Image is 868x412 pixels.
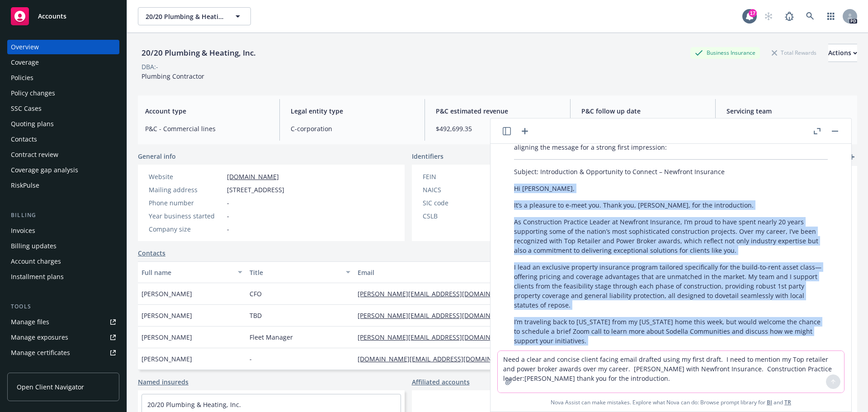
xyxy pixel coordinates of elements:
a: Contacts [138,248,165,258]
div: Manage files [11,315,49,329]
div: RiskPulse [11,178,39,193]
span: $492,699.35 [436,124,559,133]
a: Policy changes [7,86,119,100]
button: 20/20 Plumbing & Heating, Inc. [138,7,251,25]
div: Tools [7,302,119,311]
div: Policies [11,71,33,85]
div: NAICS [423,185,497,194]
a: [PERSON_NAME][EMAIL_ADDRESS][DOMAIN_NAME] [358,289,521,298]
a: Overview [7,40,119,54]
span: P&C follow up date [581,106,705,116]
div: Actions [828,44,857,62]
a: Account charges [7,254,119,269]
span: P&C estimated revenue [436,106,559,116]
a: 20/20 Plumbing & Heating, Inc. [147,400,241,409]
a: Contacts [7,132,119,147]
a: [PERSON_NAME][EMAIL_ADDRESS][DOMAIN_NAME] [358,333,521,341]
div: Quoting plans [11,117,54,131]
span: TBD [250,311,262,320]
p: Subject: Introduction & Opportunity to Connect – Newfront Insurance [514,167,828,176]
div: Title [250,268,340,277]
p: I’m traveling back to [US_STATE] from my [US_STATE] home this week, but would welcome the chance ... [514,317,828,346]
a: RiskPulse [7,178,119,193]
span: 20/20 Plumbing & Heating, Inc. [146,12,224,21]
a: [PERSON_NAME][EMAIL_ADDRESS][DOMAIN_NAME] [358,311,521,320]
div: Manage BORs [11,361,53,375]
p: Hi [PERSON_NAME], [514,184,828,193]
span: - [227,224,229,234]
div: SIC code [423,198,497,208]
div: 17 [749,9,757,17]
div: 20/20 Plumbing & Heating, Inc. [138,47,259,59]
a: Manage certificates [7,346,119,360]
a: Invoices [7,223,119,238]
a: Manage BORs [7,361,119,375]
span: [PERSON_NAME] [142,354,192,364]
div: Coverage gap analysis [11,163,78,177]
div: SSC Cases [11,101,42,116]
div: Phone number [149,198,223,208]
a: Coverage gap analysis [7,163,119,177]
div: CSLB [423,211,497,221]
a: Quoting plans [7,117,119,131]
span: [PERSON_NAME] [142,311,192,320]
a: Affiliated accounts [412,377,470,387]
a: Search [801,7,819,25]
p: As Construction Practice Leader at Newfront Insurance, I’m proud to have spent nearly 20 years su... [514,217,828,255]
span: Accounts [38,13,66,20]
span: Servicing team [726,106,850,116]
span: Fleet Manager [250,332,293,342]
div: Year business started [149,211,223,221]
button: Title [246,261,354,283]
div: Coverage [11,55,39,70]
div: Invoices [11,223,35,238]
div: Website [149,172,223,181]
div: Total Rewards [767,47,821,58]
span: General info [138,152,176,161]
a: Report a Bug [780,7,798,25]
span: Account type [145,106,269,116]
div: Account charges [11,254,61,269]
button: Full name [138,261,246,283]
a: [DOMAIN_NAME][EMAIL_ADDRESS][DOMAIN_NAME] [358,355,523,363]
span: P&C - Commercial lines [145,124,269,133]
div: Company size [149,224,223,234]
div: Policy changes [11,86,55,100]
a: BI [767,398,772,406]
span: Legal entity type [291,106,414,116]
a: Installment plans [7,270,119,284]
p: It’s a pleasure to e-meet you. Thank you, [PERSON_NAME], for the introduction. [514,200,828,210]
span: Identifiers [412,152,443,161]
button: Actions [828,44,857,62]
div: Full name [142,268,232,277]
span: [PERSON_NAME] [142,332,192,342]
a: [DOMAIN_NAME] [227,172,279,181]
div: DBA: - [142,62,158,71]
a: Manage files [7,315,119,329]
span: - [250,354,252,364]
a: Policies [7,71,119,85]
div: Mailing address [149,185,223,194]
a: TR [784,398,791,406]
a: Named insureds [138,377,189,387]
span: Nova Assist can make mistakes. Explore what Nova can do: Browse prompt library for and [494,393,848,412]
a: Start snowing [759,7,778,25]
p: I lead an exclusive property insurance program tailored specifically for the build-to-rent asset ... [514,262,828,310]
a: Billing updates [7,239,119,253]
div: Billing updates [11,239,57,253]
div: Business Insurance [690,47,760,58]
button: Email [354,261,534,283]
span: - [227,198,229,208]
div: Installment plans [11,270,64,284]
span: [STREET_ADDRESS] [227,185,284,194]
span: - [227,211,229,221]
a: Coverage [7,55,119,70]
span: Plumbing Contractor [142,72,204,81]
div: Manage exposures [11,330,68,345]
span: [PERSON_NAME] [142,289,192,298]
a: Manage exposures [7,330,119,345]
span: C-corporation [291,124,414,133]
span: CFO [250,289,262,298]
div: Email [358,268,520,277]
